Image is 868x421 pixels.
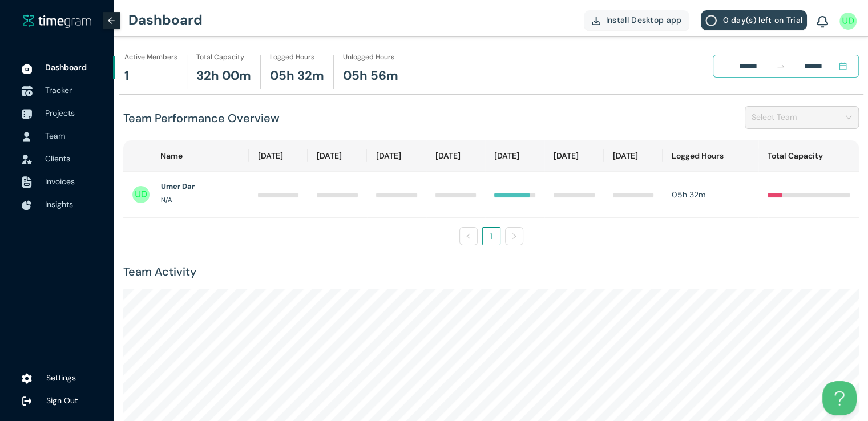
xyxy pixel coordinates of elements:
[839,13,857,30] img: UserIcon
[758,140,859,172] th: Total Capacity
[45,62,87,72] span: Dashboard
[776,62,785,71] span: to
[308,140,367,172] th: [DATE]
[544,140,604,172] th: [DATE]
[817,16,828,29] img: BellIcon
[22,109,32,119] img: ProjectIcon
[511,233,518,240] span: right
[45,108,75,118] span: Projects
[132,186,150,203] img: UserIcon
[22,200,32,211] img: InsightsIcon
[22,155,32,164] img: InvoiceIcon
[124,52,177,63] h1: Active Members
[459,227,478,245] li: Previous Page
[482,227,500,245] li: 1
[22,373,32,384] img: settings.78e04af822cf15d41b38c81147b09f22.svg
[124,66,129,86] h1: 1
[23,14,91,28] img: timegram
[22,396,32,406] img: logOut.ca60ddd252d7bab9102ea2608abe0238.svg
[604,140,663,172] th: [DATE]
[45,199,73,209] span: Insights
[161,181,195,192] h1: Umer Dar
[123,263,859,281] h1: Team Activity
[367,140,426,172] th: [DATE]
[128,3,203,37] h1: Dashboard
[45,176,75,187] span: Invoices
[672,188,749,201] div: 05h 32m
[343,66,398,86] h1: 05h 56m
[123,110,280,127] h1: Team Performance Overview
[46,395,78,406] span: Sign Out
[485,140,544,172] th: [DATE]
[22,132,32,142] img: UserIcon
[123,140,249,172] th: Name
[270,52,314,63] h1: Logged Hours
[249,140,308,172] th: [DATE]
[45,131,65,141] span: Team
[822,381,857,415] iframe: Toggle Customer Support
[45,85,72,95] span: Tracker
[584,10,690,30] button: Install Desktop app
[722,14,802,26] span: 0 day(s) left on Trial
[505,227,523,245] li: Next Page
[343,52,394,63] h1: Unlogged Hours
[483,228,500,245] a: 1
[505,227,523,245] button: right
[592,17,600,25] img: DownloadApp
[196,66,251,86] h1: 32h 00m
[196,52,244,63] h1: Total Capacity
[22,176,32,188] img: InvoiceIcon
[701,10,807,30] button: 0 day(s) left on Trial
[776,62,785,71] span: swap-right
[465,233,472,240] span: left
[606,14,682,26] span: Install Desktop app
[270,66,324,86] h1: 05h 32m
[23,14,91,28] a: timegram
[107,17,115,25] span: arrow-left
[46,373,76,383] span: Settings
[426,140,486,172] th: [DATE]
[45,153,70,164] span: Clients
[161,195,172,205] h1: N/A
[21,86,33,97] img: TimeTrackerIcon
[459,227,478,245] button: left
[22,63,32,74] img: DashboardIcon
[663,140,758,172] th: Logged Hours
